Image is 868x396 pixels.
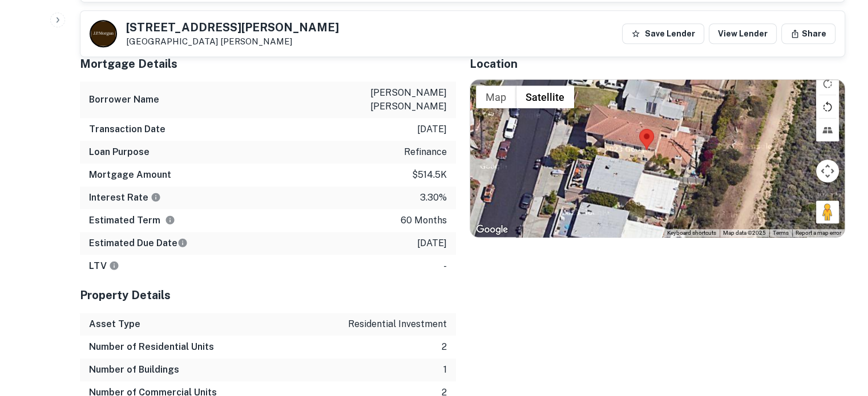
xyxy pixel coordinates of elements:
[89,168,171,182] h6: Mortgage Amount
[420,191,447,205] p: 3.30%
[220,36,292,46] a: [PERSON_NAME]
[816,119,839,141] button: Tilt map
[126,36,339,47] p: [GEOGRAPHIC_DATA]
[177,238,188,248] svg: Estimate is based on a standard schedule for this type of loan.
[723,230,766,236] span: Map data ©2025
[781,23,835,44] button: Share
[401,214,447,227] p: 60 months
[443,363,447,377] p: 1
[344,86,447,113] p: [PERSON_NAME] [PERSON_NAME]
[89,93,159,107] h6: Borrower Name
[89,236,188,250] h6: Estimated Due Date
[89,123,165,136] h6: Transaction Date
[816,201,839,223] button: Drag Pegman onto the map to open Street View
[80,55,456,72] h5: Mortgage Details
[165,215,175,225] svg: Term is based on a standard schedule for this type of loan.
[476,85,516,108] button: Show street map
[404,145,447,159] p: refinance
[796,230,841,236] a: Report a map error
[126,22,339,33] h5: [STREET_ADDRESS][PERSON_NAME]
[811,305,868,360] iframe: Chat Widget
[89,317,140,331] h6: Asset Type
[516,85,574,108] button: Show satellite imagery
[348,317,447,331] p: residential investment
[89,214,175,227] h6: Estimated Term
[80,287,456,304] h5: Property Details
[667,229,716,237] button: Keyboard shortcuts
[89,259,119,273] h6: LTV
[417,236,447,250] p: [DATE]
[473,222,511,237] a: Open this area in Google Maps (opens a new window)
[89,191,161,205] h6: Interest Rate
[417,123,447,136] p: [DATE]
[816,72,839,95] button: Rotate map clockwise
[89,363,179,377] h6: Number of Buildings
[442,340,447,354] p: 2
[412,168,447,182] p: $514.5k
[470,55,846,72] h5: Location
[773,230,789,236] a: Terms (opens in new tab)
[109,260,119,271] svg: LTVs displayed on the website are for informational purposes only and may be reported incorrectly...
[622,23,704,44] button: Save Lender
[709,23,777,44] a: View Lender
[89,145,150,159] h6: Loan Purpose
[473,222,511,237] img: Google
[816,160,839,182] button: Map camera controls
[151,192,161,202] svg: The interest rates displayed on the website are for informational purposes only and may be report...
[89,340,214,354] h6: Number of Residential Units
[816,95,839,118] button: Rotate map counterclockwise
[443,259,447,273] p: -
